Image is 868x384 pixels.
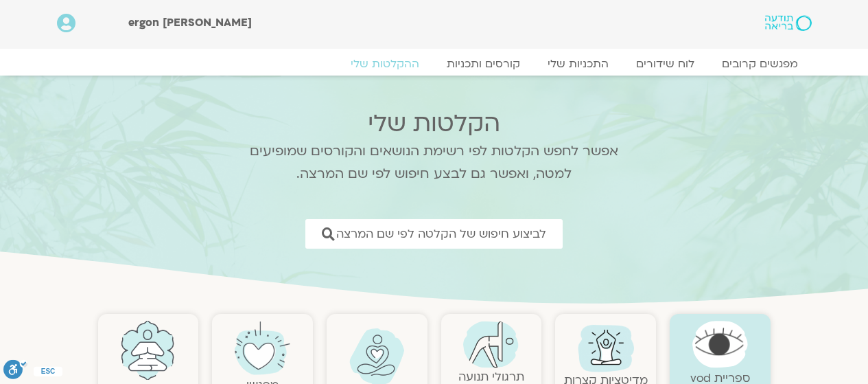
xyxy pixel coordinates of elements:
span: [PERSON_NAME] ergon [128,15,252,30]
a: ההקלטות שלי [337,57,433,71]
h2: הקלטות שלי [232,110,637,137]
nav: Menu [57,57,812,71]
a: לוח שידורים [622,57,708,71]
p: אפשר לחפש הקלטות לפי רשימת הנושאים והקורסים שמופיעים למטה, ואפשר גם לבצע חיפוש לפי שם המרצה. [232,140,637,185]
a: התכניות שלי [534,57,622,71]
span: לביצוע חיפוש של הקלטה לפי שם המרצה [336,227,546,240]
a: מפגשים קרובים [708,57,812,71]
a: לביצוע חיפוש של הקלטה לפי שם המרצה [305,219,563,249]
a: קורסים ותכניות [433,57,534,71]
